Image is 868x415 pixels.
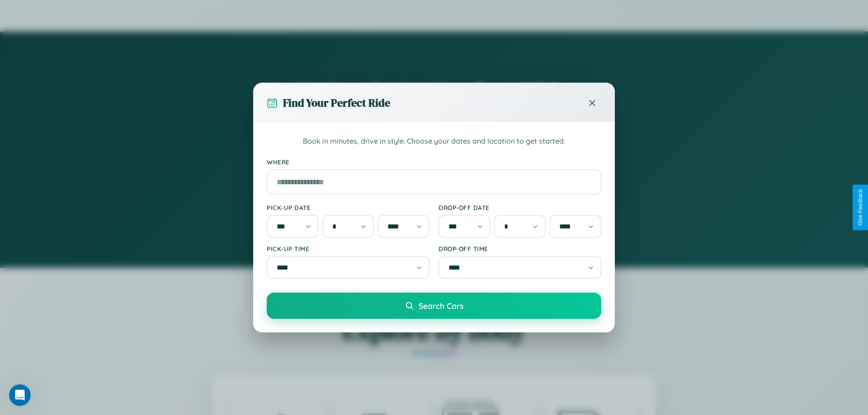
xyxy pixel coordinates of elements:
button: Search Cars [267,293,601,319]
span: Search Cars [419,301,463,311]
label: Drop-off Time [439,245,601,252]
label: Pick-up Date [267,204,429,211]
p: Book in minutes, drive in style. Choose your dates and location to get started. [267,135,601,147]
label: Drop-off Date [439,204,601,211]
h3: Find Your Perfect Ride [283,95,390,110]
label: Where [267,158,601,166]
label: Pick-up Time [267,245,429,252]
